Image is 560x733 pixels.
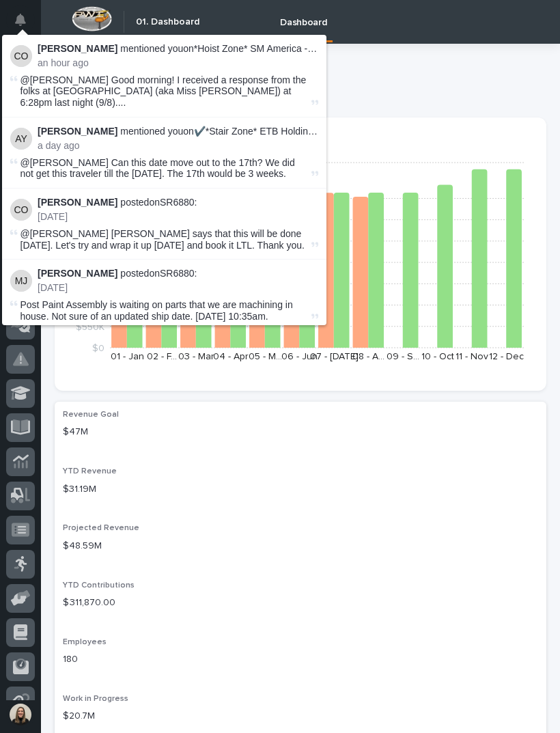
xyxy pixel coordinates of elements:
[456,352,488,361] text: 11 - Nov
[38,268,318,279] p: posted on SR6880 :
[6,700,35,729] button: users-avatar
[63,695,128,703] span: Work in Progress
[76,322,104,332] tspan: $550K
[72,6,112,31] img: Workspace Logo
[38,282,318,294] p: [DATE]
[63,709,538,723] p: $20.7M
[387,352,419,361] text: 09 - S…
[6,5,35,34] button: Notifications
[38,197,318,208] p: posted on SR6880 :
[281,352,318,361] text: 06 - Jun
[38,126,117,137] strong: [PERSON_NAME]
[63,425,538,439] p: $47M
[10,270,32,292] img: Mike Johnson
[178,352,214,361] text: 03 - Mar
[17,14,35,36] div: Notifications
[63,411,119,419] span: Revenue Goal
[38,126,318,137] p: mentioned you on ✔️*Stair Zone* ETB Holdings - SZ3797 :
[111,352,144,361] text: 01 - Jan
[10,128,32,150] img: Adam Yutzy
[20,228,305,251] span: @[PERSON_NAME] [PERSON_NAME] says that this will be done [DATE]. Let's try and wrap it up [DATE] ...
[213,352,249,361] text: 04 - Apr
[63,539,538,553] p: $48.59M
[20,157,295,180] span: @[PERSON_NAME] Can this date move out to the 17th? We did not get this traveler till the [DATE]. ...
[63,638,107,646] span: Employees
[489,352,524,361] text: 12 - Dec
[63,581,135,590] span: YTD Contributions
[38,211,318,223] p: [DATE]
[38,197,117,208] strong: [PERSON_NAME]
[147,352,177,361] text: 02 - F…
[38,268,117,279] strong: [PERSON_NAME]
[63,596,538,610] p: $ 311,870.00
[352,352,384,361] text: 08 - A…
[249,352,282,361] text: 05 - M…
[10,199,32,221] img: Caleb Oetjen
[63,652,538,667] p: 180
[421,352,454,361] text: 10 - Oct
[92,344,104,353] tspan: $0
[310,352,359,361] text: 07 - [DATE]
[38,57,318,69] p: an hour ago
[136,14,199,30] h2: 01. Dashboard
[38,43,318,55] p: mentioned you on *Hoist Zone* SM America - 🤖 PWI UltraLite Telescoping Gantry Crane (12' – 16' HU...
[20,74,309,109] span: @[PERSON_NAME] Good morning! I received a response from the folks at [GEOGRAPHIC_DATA] (aka Miss ...
[63,482,538,497] p: $31.19M
[63,524,139,532] span: Projected Revenue
[38,43,117,54] strong: [PERSON_NAME]
[63,467,117,475] span: YTD Revenue
[10,45,32,67] img: Caleb Oetjen
[38,140,318,152] p: a day ago
[20,299,293,322] span: Post Paint Assembly is waiting on parts that we are machining in house. Not sure of an updated sh...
